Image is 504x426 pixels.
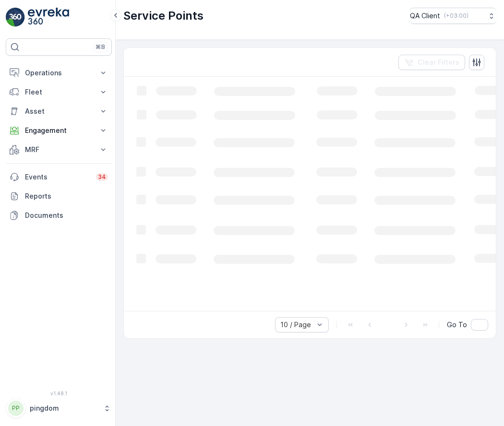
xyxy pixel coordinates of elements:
a: Events34 [6,167,112,187]
p: Events [25,172,90,182]
p: Fleet [25,87,93,97]
span: v 1.48.1 [6,390,112,396]
p: Reports [25,191,108,201]
img: logo [6,8,25,27]
p: ⌘B [96,43,105,51]
p: Service Points [123,8,204,24]
p: Documents [25,211,108,220]
button: PPpingdom [6,398,112,418]
img: logo_light-DOdMpM7g.png [28,8,69,27]
button: Operations [6,63,112,83]
a: Documents [6,206,112,225]
p: ( +03:00 ) [444,12,468,20]
p: Clear Filters [418,58,459,67]
p: MRF [25,145,93,154]
button: Fleet [6,83,112,102]
button: MRF [6,140,112,159]
p: 34 [98,173,106,181]
div: PP [8,401,24,416]
p: Engagement [25,126,93,135]
button: Engagement [6,121,112,140]
button: QA Client(+03:00) [410,8,496,24]
p: Operations [25,68,93,78]
span: Go To [447,320,467,330]
p: QA Client [410,11,440,21]
a: Reports [6,187,112,206]
p: pingdom [30,403,98,413]
button: Asset [6,102,112,121]
p: Asset [25,106,93,116]
button: Clear Filters [398,55,465,70]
